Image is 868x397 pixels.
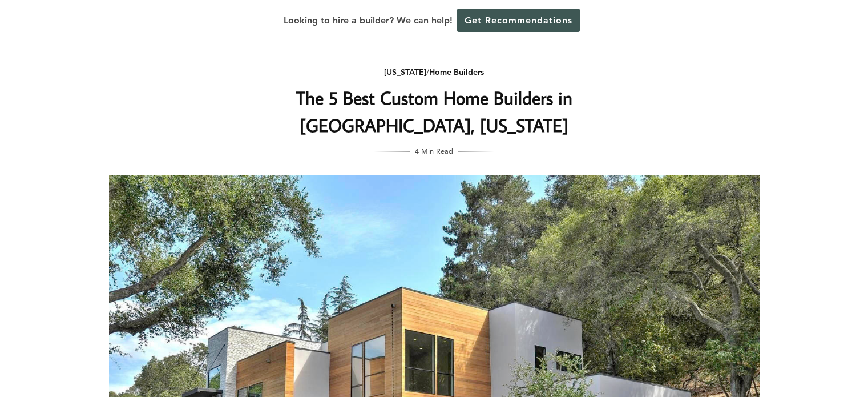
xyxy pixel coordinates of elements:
[429,67,484,77] a: Home Builders
[415,145,453,157] span: 4 Min Read
[207,84,662,139] h1: The 5 Best Custom Home Builders in [GEOGRAPHIC_DATA], [US_STATE]
[457,9,580,32] a: Get Recommendations
[811,340,854,383] iframe: Drift Widget Chat Controller
[207,65,662,79] div: /
[384,67,426,77] a: [US_STATE]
